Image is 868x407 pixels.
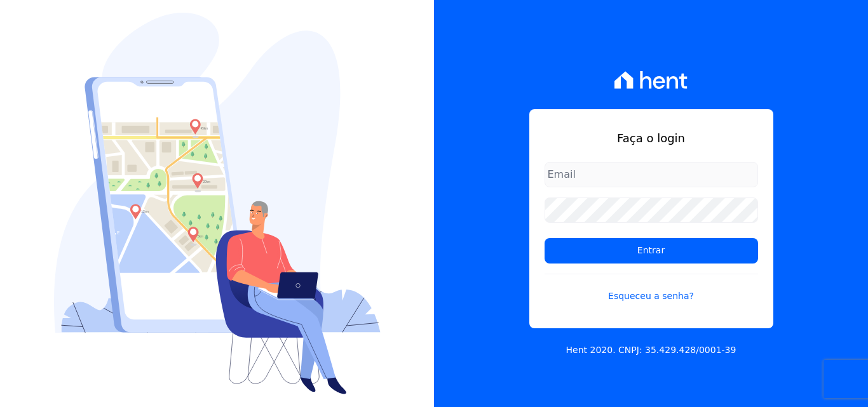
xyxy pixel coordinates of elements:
input: Email [545,162,758,187]
p: Hent 2020. CNPJ: 35.429.428/0001-39 [566,344,736,357]
a: Esqueceu a senha? [545,274,758,303]
h1: Faça o login [545,130,758,147]
input: Entrar [545,238,758,264]
img: Login [54,13,381,394]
